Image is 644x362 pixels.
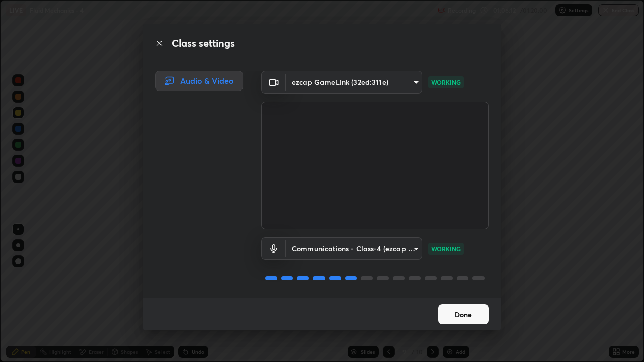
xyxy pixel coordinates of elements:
div: ezcap GameLink (32ed:311e) [286,71,422,94]
button: Done [438,304,489,324]
div: ezcap GameLink (32ed:311e) [286,237,422,260]
p: WORKING [431,78,461,87]
div: Audio & Video [155,71,243,91]
h2: Class settings [172,36,235,51]
p: WORKING [431,244,461,253]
